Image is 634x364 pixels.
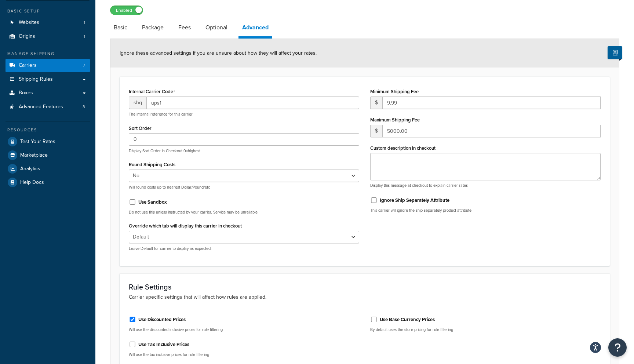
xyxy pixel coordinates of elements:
[6,100,90,114] li: Advanced Features
[6,51,90,57] div: Manage Shipping
[370,183,601,188] p: Display this message at checkout to explain carrier rates
[129,97,146,109] span: shq
[129,352,359,357] p: Will use the tax inclusive prices for rule filtering
[370,327,601,332] p: By default uses the store pricing for rule filtering
[20,166,40,172] span: Analytics
[129,210,359,215] p: Do not use this unless instructed by your carrier. Service may be unreliable
[6,127,90,133] div: Resources
[84,33,85,40] span: 1
[202,19,231,36] a: Optional
[6,59,90,72] li: Carriers
[19,76,53,83] span: Shipping Rules
[129,112,359,117] p: The internal reference for this carrier
[6,100,90,114] a: Advanced Features3
[6,8,90,14] div: Basic Setup
[370,117,420,123] label: Maximum Shipping Fee
[129,162,175,167] label: Round Shipping Costs
[6,16,90,29] a: Websites1
[6,16,90,29] li: Websites
[238,19,272,39] a: Advanced
[138,19,167,36] a: Package
[6,30,90,43] a: Origins1
[380,316,435,323] label: Use Base Currency Prices
[6,86,90,100] a: Boxes
[370,89,419,94] label: Minimum Shipping Fee
[110,19,131,36] a: Basic
[6,59,90,72] a: Carriers7
[129,283,601,291] h3: Rule Settings
[370,97,382,109] span: $
[138,341,189,348] label: Use Tax Inclusive Prices
[83,104,85,110] span: 3
[6,30,90,43] li: Origins
[19,19,39,26] span: Websites
[129,223,242,229] label: Override which tab will display this carrier in checkout
[129,293,601,301] p: Carrier specific settings that will affect how rules are applied.
[6,176,90,189] a: Help Docs
[6,73,90,86] a: Shipping Rules
[19,33,35,40] span: Origins
[19,104,63,110] span: Advanced Features
[370,145,436,151] label: Custom description in checkout
[138,316,186,323] label: Use Discounted Prices
[380,197,449,204] label: Ignore Ship Separately Attribute
[370,208,601,213] p: This carrier will ignore the ship separately product attribute
[175,19,194,36] a: Fees
[20,152,48,159] span: Marketplace
[129,89,175,95] label: Internal Carrier Code
[129,246,359,251] p: Leave Default for carrier to display as expected.
[370,125,382,137] span: $
[20,139,55,145] span: Test Your Rates
[19,62,37,69] span: Carriers
[129,185,359,190] p: Will round costs up to nearest Dollar/Pound/etc
[608,46,622,59] button: Show Help Docs
[83,62,85,69] span: 7
[20,179,44,186] span: Help Docs
[138,199,167,205] label: Use Sandbox
[129,125,152,131] label: Sort Order
[608,338,627,357] button: Open Resource Center
[110,6,143,15] label: Enabled
[84,19,85,26] span: 1
[19,90,33,96] span: Boxes
[6,162,90,175] a: Analytics
[129,148,359,154] p: Display Sort Order in Checkout 0=highest
[129,327,359,332] p: Will use the discounted inclusive prices for rule filtering
[6,135,90,148] a: Test Your Rates
[120,49,317,57] span: Ignore these advanced settings if you are unsure about how they will affect your rates.
[6,149,90,162] a: Marketplace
